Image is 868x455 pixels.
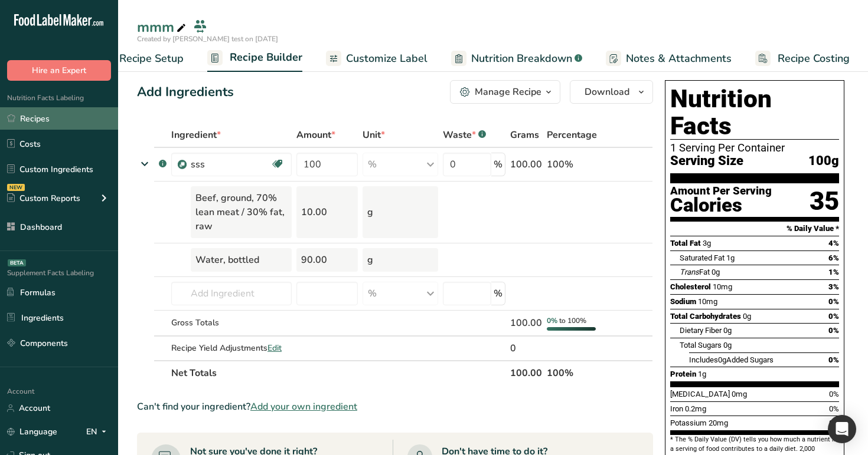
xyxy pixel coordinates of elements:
span: Protein [670,370,696,378]
span: Total Carbohydrates [670,312,741,321]
button: Download [570,80,653,104]
a: Language [7,421,57,442]
span: 1g [698,370,706,378]
span: 0% [547,316,557,325]
span: 6% [828,253,839,262]
th: Net Totals [169,360,508,385]
div: 10.00 [296,186,358,238]
div: Can't find your ingredient? [137,400,653,414]
span: [MEDICAL_DATA] [670,390,730,398]
div: Add Ingredients [137,83,234,102]
span: 0.2mg [685,404,706,413]
span: Download [585,85,629,99]
span: Serving Size [670,154,743,169]
div: 100.00 [510,316,542,330]
span: 0% [828,326,839,335]
div: Open Intercom Messenger [828,415,856,443]
span: 20mg [709,418,728,427]
section: % Daily Value * [670,222,839,236]
span: 1g [726,253,735,262]
span: 0mg [732,390,747,398]
span: Customize Label [346,51,428,67]
span: to 100% [559,316,586,325]
span: Recipe Costing [778,51,850,67]
div: Beef, ground, 70% lean meat / 30% fat, raw [191,186,292,238]
span: 4% [828,239,839,248]
span: Potassium [670,418,707,427]
span: 1% [828,268,839,276]
span: 0g [723,341,732,350]
span: Created by [PERSON_NAME] test on [DATE] [137,34,278,44]
h1: Nutrition Facts [670,85,839,140]
span: Nutrition Breakdown [471,51,572,67]
div: BETA [8,259,26,266]
a: Notes & Attachments [606,45,732,72]
div: 90.00 [296,248,358,272]
a: Recipe Setup [97,45,184,72]
span: Fat [680,268,710,276]
div: Manage Recipe [475,85,541,99]
a: Customize Label [326,45,428,72]
span: 0% [828,312,839,321]
span: Includes Added Sugars [689,355,774,364]
span: Total Sugars [680,341,722,350]
span: Iron [670,404,683,413]
span: Notes & Attachments [626,51,732,67]
span: 100g [808,154,839,169]
button: Hire an Expert [7,60,111,81]
span: 3g [703,239,711,248]
span: Total Fat [670,239,701,248]
div: 100.00 [510,157,542,172]
span: Unit [363,128,385,142]
div: g [363,248,438,272]
span: 0% [829,404,839,413]
img: Sub Recipe [178,160,187,169]
input: Add Ingredient [171,282,292,305]
a: Recipe Costing [755,45,850,72]
div: 35 [810,186,839,217]
div: Water, bottled [191,248,292,272]
span: Recipe Setup [119,51,184,67]
span: Dietary Fiber [680,326,722,335]
th: 100% [544,360,599,385]
span: Ingredient [171,128,221,142]
th: 100.00 [508,360,544,385]
div: 100% [547,157,597,172]
span: Add your own ingredient [250,400,357,414]
span: 3% [828,282,839,291]
span: Percentage [547,128,597,142]
div: mmm [137,17,188,38]
span: Saturated Fat [680,253,725,262]
div: Recipe Yield Adjustments [171,342,292,354]
div: 0 [510,341,542,355]
div: EN [86,425,111,439]
span: 0% [828,355,839,364]
div: Waste [443,128,486,142]
span: 0g [723,326,732,335]
span: 0% [829,390,839,398]
span: Recipe Builder [230,50,302,65]
span: 0% [828,297,839,306]
span: Edit [267,342,282,354]
span: Sodium [670,297,696,306]
span: 0g [743,312,751,321]
span: 0g [712,268,720,276]
button: Manage Recipe [450,80,560,104]
div: Calories [670,197,772,214]
a: Recipe Builder [207,44,302,72]
div: 1 Serving Per Container [670,142,839,154]
a: Nutrition Breakdown [451,45,582,72]
div: Custom Reports [7,192,80,205]
span: 10mg [698,297,717,306]
span: Cholesterol [670,282,711,291]
div: NEW [7,184,25,191]
span: 10mg [713,282,732,291]
div: Gross Totals [171,316,292,329]
span: 0g [718,355,726,364]
div: sss [191,157,270,172]
i: Trans [680,268,699,276]
div: Amount Per Serving [670,186,772,197]
div: g [363,186,438,238]
span: Amount [296,128,335,142]
span: Grams [510,128,539,142]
